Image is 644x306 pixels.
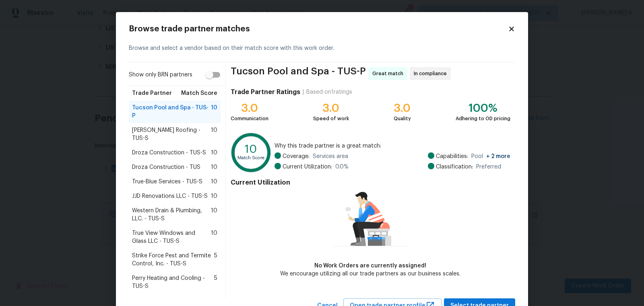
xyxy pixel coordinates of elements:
span: 10 [211,149,217,157]
span: Tucson Pool and Spa - TUS-P [132,104,211,120]
div: Based on 1 ratings [306,88,352,96]
span: Classification: [436,163,473,171]
span: Capabilities: [436,152,468,160]
div: 3.0 [394,104,411,112]
div: Browse and select a vendor based on their match score with this work order. [129,35,515,62]
span: 10 [211,104,217,120]
span: Droza Construction - TUS-S [132,149,206,157]
div: 3.0 [231,104,268,112]
span: In compliance [414,70,450,78]
span: [PERSON_NAME] Roofing - TUS-S [132,126,211,142]
span: Western Drain & Plumbing, LLC. - TUS-S [132,207,211,223]
span: 10 [211,178,217,186]
div: Communication [231,115,268,123]
span: Trade Partner [132,89,172,97]
span: Great match [372,70,407,78]
div: Adhering to OD pricing [456,115,510,123]
div: 3.0 [313,104,349,112]
span: 10 [211,229,217,245]
span: JJD Renovations LLC - TUS-S [132,192,208,200]
span: Preferred [476,163,501,171]
text: 10 [245,144,257,155]
span: Pool [471,152,510,160]
span: Droza Construction - TUS [132,163,200,171]
h4: Trade Partner Ratings [231,88,300,96]
span: Strike Force Pest and Termite Control, Inc. - TUS-S [132,252,214,268]
span: 10 [211,163,217,171]
h4: Current Utilization [231,179,510,187]
div: No Work Orders are currently assigned! [280,262,460,270]
span: 5 [214,252,217,268]
div: We encourage utilizing all our trade partners as our business scales. [280,270,460,278]
span: True View Windows and Glass LLC - TUS-S [132,229,211,245]
span: Current Utilization: [283,163,332,171]
span: Tucson Pool and Spa - TUS-P [231,67,366,80]
div: Quality [394,115,411,123]
span: Services area [313,152,348,160]
span: 10 [211,126,217,142]
span: Coverage: [283,152,310,160]
span: 5 [214,274,217,290]
div: Speed of work [313,115,349,123]
h2: Browse trade partner matches [129,25,508,33]
span: Match Score [181,89,217,97]
span: + 2 more [486,154,510,159]
text: Match Score [237,156,264,160]
span: 0.0 % [335,163,349,171]
span: 10 [211,192,217,200]
span: Perry Heating and Cooling - TUS-S [132,274,214,290]
span: 10 [211,207,217,223]
div: | [300,88,306,96]
span: Why this trade partner is a great match: [275,142,510,150]
span: Show only BRN partners [129,71,192,79]
div: 100% [456,104,510,112]
span: True-Blue Services - TUS-S [132,178,202,186]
